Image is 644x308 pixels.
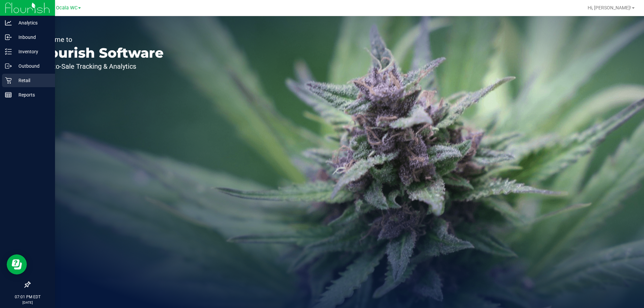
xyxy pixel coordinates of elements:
[12,48,52,56] p: Inventory
[12,33,52,41] p: Inbound
[36,36,164,43] p: Welcome to
[7,254,27,274] iframe: Resource center
[5,91,12,98] inline-svg: Reports
[36,63,164,70] p: Seed-to-Sale Tracking & Analytics
[12,76,52,84] p: Retail
[3,294,52,300] p: 07:01 PM EDT
[36,46,164,60] p: Flourish Software
[12,62,52,70] p: Outbound
[12,91,52,99] p: Reports
[5,48,12,55] inline-svg: Inventory
[588,5,631,10] span: Hi, [PERSON_NAME]!
[3,300,52,305] p: [DATE]
[12,19,52,27] p: Analytics
[5,77,12,84] inline-svg: Retail
[5,19,12,26] inline-svg: Analytics
[5,63,12,69] inline-svg: Outbound
[5,34,12,41] inline-svg: Inbound
[56,5,77,11] span: Ocala WC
